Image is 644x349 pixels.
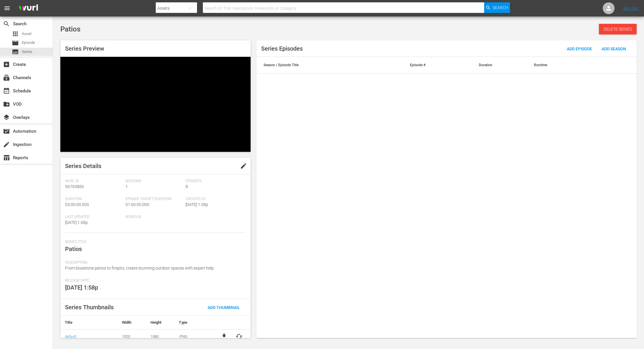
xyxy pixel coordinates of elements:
span: Patios [65,245,82,252]
th: Height [146,315,175,330]
span: Series [12,48,19,55]
span: Episode [12,39,19,46]
span: Add Episode [562,46,597,51]
button: Add Season [597,43,631,54]
a: file_download [221,333,228,340]
span: 1 [125,184,128,189]
span: 03:00:00.000 [65,202,89,207]
a: Sign Out [623,6,638,11]
span: Series Details [65,162,101,169]
span: Series Episodes [261,45,303,52]
span: Release Date: [65,278,243,283]
span: Duration [65,197,122,202]
span: edit [240,162,247,169]
th: Duration [472,57,527,73]
span: Channels [3,74,10,81]
span: Series ID [125,215,183,220]
span: Search [3,20,10,27]
span: Create [3,61,10,68]
span: [DATE] 1:58p [186,202,208,207]
span: Ingestion [3,141,10,148]
span: 56793885 [65,184,84,189]
th: Width [117,315,146,330]
a: default [65,334,76,339]
button: Delete Series [599,24,637,34]
img: ans4CAIJ8jUAAAAAAAAAAAAAAAAAAAAAAAAgQb4GAAAAAAAAAAAAAAAAAAAAAAAAJMjXAAAAAAAAAAAAAAAAAAAAAAAAgAT5G... [14,1,42,15]
td: .PNG [174,329,212,343]
span: Reports [3,154,10,161]
span: Series Thumbnails [65,304,114,311]
span: Description: [65,260,243,265]
th: Season / Episode Title [256,57,403,73]
span: Schedule [3,87,10,94]
span: Patios [60,25,80,33]
button: Search [484,2,510,13]
span: Asset [22,31,32,37]
span: Episode Target Duration [125,197,183,202]
span: From bluestone patios to firepits, create stunning outdoor spaces with expert help. [65,266,215,270]
span: Series Title: [65,240,243,245]
span: 8 [186,184,188,189]
span: Episode [22,40,35,46]
th: Title [60,315,117,330]
span: Add Thumbnail [203,305,245,310]
td: 1920 [117,329,146,343]
button: Add Thumbnail [203,302,245,313]
span: Add Season [597,46,631,51]
span: VOD [3,101,10,108]
span: Series Preview [65,45,104,52]
span: Search [493,2,508,13]
td: 1080 [146,329,175,343]
span: [DATE] 1:58p [65,284,98,291]
span: Series [22,49,32,55]
span: menu [4,5,11,12]
span: Episodes [186,179,243,184]
th: Type [174,315,212,330]
span: Last Updated [65,215,122,220]
span: Overlays [3,114,10,121]
span: [DATE] 1:58p [65,220,88,225]
span: Delete Series [599,27,637,31]
th: Episode # [403,57,458,73]
span: Asset [12,30,19,37]
button: edit [236,159,251,173]
span: Seasons [125,179,183,184]
span: Automation [3,128,10,135]
button: cached [236,333,243,340]
th: Runtime [527,57,582,73]
button: Add Episode [562,43,597,54]
span: 01:00:00.000 [125,202,149,207]
span: Wurl Id [65,179,122,184]
span: Created At [186,197,243,202]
